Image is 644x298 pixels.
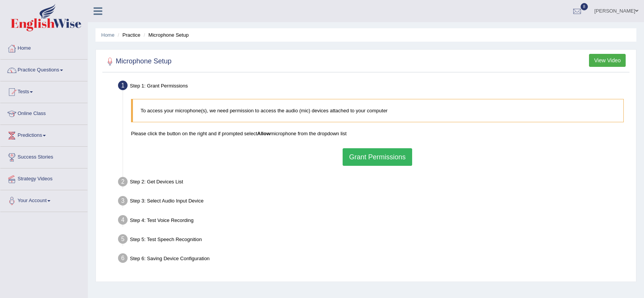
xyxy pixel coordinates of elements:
a: Practice Questions [0,60,87,79]
div: Step 6: Saving Device Configuration [115,251,633,268]
div: Step 5: Test Speech Recognition [115,232,633,249]
div: Step 2: Get Devices List [115,175,633,191]
a: Online Class [0,103,87,122]
a: Predictions [0,125,87,144]
a: Tests [0,81,87,100]
p: Please click the button on the right and if prompted select microphone from the dropdown list [131,130,624,137]
button: Grant Permissions [343,148,412,166]
div: Step 4: Test Voice Recording [115,213,633,230]
a: Strategy Videos [0,168,87,188]
p: To access your microphone(s), we need permission to access the audio (mic) devices attached to yo... [141,107,616,114]
li: Practice [116,31,140,39]
a: Success Stories [0,147,87,166]
a: Home [0,38,87,57]
li: Microphone Setup [142,31,189,39]
div: Step 3: Select Audio Input Device [115,194,633,211]
b: Allow [257,131,270,136]
a: Home [101,32,115,38]
button: View Video [589,54,626,67]
div: Step 1: Grant Permissions [115,78,633,95]
span: 8 [581,3,588,10]
h2: Microphone Setup [104,56,172,67]
a: Your Account [0,190,87,209]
